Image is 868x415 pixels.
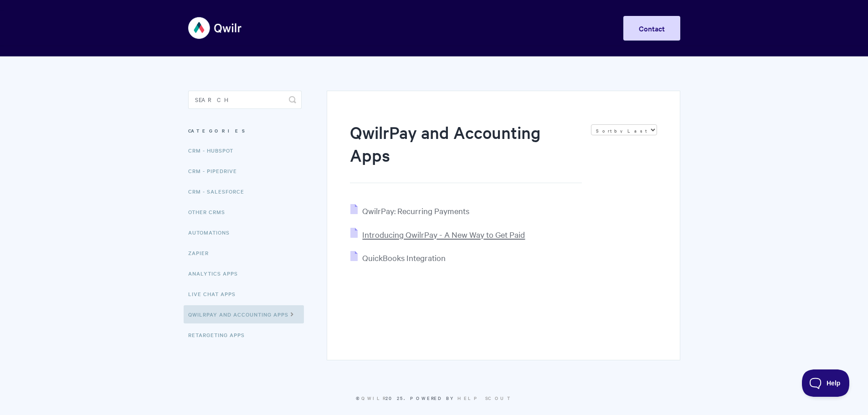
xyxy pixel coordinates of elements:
a: QwilrPay: Recurring Payments [350,205,469,216]
a: Other CRMs [188,203,232,221]
h1: QwilrPay and Accounting Apps [350,121,581,183]
iframe: Toggle Customer Support [802,369,850,397]
a: CRM - Salesforce [188,182,251,200]
span: Powered by [410,395,513,401]
input: Search [188,91,302,109]
a: Qwilr [361,395,385,401]
a: Analytics Apps [188,264,245,282]
a: Introducing QwilrPay - A New Way to Get Paid [350,229,525,240]
span: QuickBooks Integration [362,252,446,263]
h3: Categories [188,123,302,139]
img: Qwilr Help Center [188,11,242,45]
a: Automations [188,223,236,241]
a: QwilrPay and Accounting Apps [184,305,304,323]
a: Zapier [188,244,216,262]
p: © 2025. [188,394,680,402]
a: CRM - Pipedrive [188,162,244,180]
a: Retargeting Apps [188,326,252,344]
a: Contact [623,16,680,41]
a: CRM - HubSpot [188,141,240,159]
a: Live Chat Apps [188,285,242,303]
a: Help Scout [457,395,513,401]
span: Introducing QwilrPay - A New Way to Get Paid [362,229,525,240]
select: Page reloads on selection [591,124,657,135]
span: QwilrPay: Recurring Payments [362,205,469,216]
a: QuickBooks Integration [350,252,446,263]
